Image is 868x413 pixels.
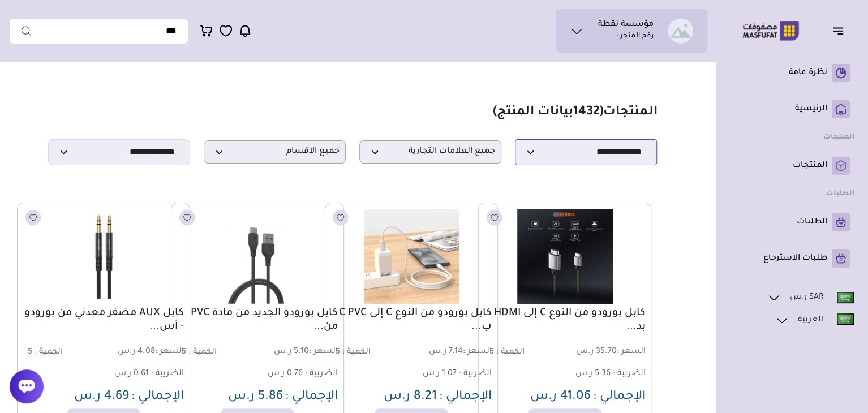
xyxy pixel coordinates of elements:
[734,213,850,231] a: الطلبات
[35,348,63,357] span: الكمية :
[566,347,645,358] span: 35.70 ر.س
[74,390,129,404] span: 4.69 ر.س
[188,348,217,357] span: الكمية :
[668,18,693,44] img: مها فرج الأحمري
[767,290,854,305] a: SAR ر.س
[28,348,32,357] span: 5
[795,104,827,115] p: الرئيسية
[793,160,827,171] p: المنتجات
[228,390,283,404] span: 5.86 ر.س
[493,105,657,121] h1: المنتجات
[105,347,184,358] span: 4.08 ر.س
[359,140,501,164] p: جميع العلامات التجارية
[592,390,645,404] span: الإجمالي :
[797,217,827,228] p: الطلبات
[114,369,149,378] span: 0.61 ر.س
[384,390,437,404] span: 8.21 ر.س
[485,209,644,304] img: 241.625-241.62520250714204706099969.png
[573,106,599,119] span: 1432
[268,369,303,378] span: 0.76 ر.س
[24,209,183,304] img: 241.625-241.62520250714202649873410.png
[423,369,457,378] span: 1.07 ر.س
[210,147,340,157] span: جميع الاقسام
[826,190,854,198] strong: الطلبات
[131,390,184,404] span: الإجمالي :
[530,390,590,404] span: 41.06 ر.س
[366,147,495,157] span: جميع العلامات التجارية
[598,20,654,31] h1: مؤسسة نقطة
[617,31,654,42] p: رقم المتجر :
[463,347,492,356] span: السعر :
[332,209,491,304] img: 241.625-241.62520250714204703670042.png
[734,249,850,268] a: طلبات الاسترجاع
[331,307,492,334] a: كابل بورودو من النوع C إلى C PVC ب...
[439,390,492,404] span: الإجمالي :
[837,292,854,303] img: Eng
[178,209,337,304] img: 241.625-241.62520250714204653810370.png
[496,348,524,357] span: الكمية :
[823,134,854,141] strong: المنتجات
[775,313,854,328] a: العربية
[285,390,338,404] span: الإجمالي :
[412,347,492,358] span: 7.14 ر.س
[575,369,610,378] span: 5.36 ر.س
[309,347,338,356] span: السعر :
[734,64,850,82] a: نظرة عامة
[612,369,645,378] span: الضريبة :
[763,253,827,264] p: طلبات الاسترجاع
[204,140,346,164] p: جميع الاقسام
[342,348,371,357] span: الكمية :
[616,347,645,356] span: السعر :
[177,307,338,334] a: كابل بورودو الجديد من مادة PVC من...
[734,20,807,42] img: Logo
[734,100,850,118] a: الرئيسية
[305,369,338,378] span: الضريبة :
[155,347,184,356] span: السعر :
[23,307,184,334] a: كابل AUX مضفر معدني من بورودو - أس...
[493,106,603,119] span: ( بيانات المنتج)
[734,157,850,175] a: المنتجات
[259,347,338,358] span: 5.10 ر.س
[459,369,492,378] span: الضريبة :
[484,307,645,334] a: كابل بورودو من النوع C إلى HDMI بد...
[151,369,184,378] span: الضريبة :
[789,67,827,79] p: نظرة عامة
